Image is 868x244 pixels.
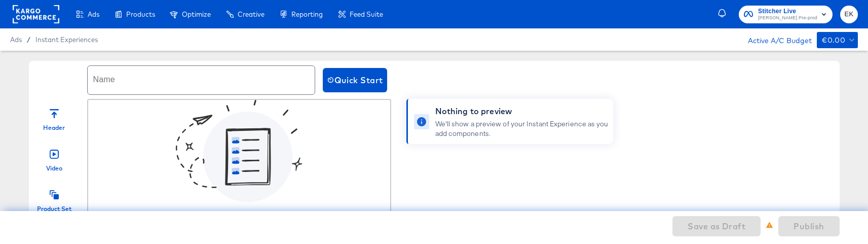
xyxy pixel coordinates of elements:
div: Nothing to preview [435,105,609,117]
span: EK [844,9,854,20]
button: Quick Start [323,68,387,92]
div: Header [43,123,65,132]
span: / [22,36,35,44]
span: Reporting [291,10,323,18]
a: Instant Experiences [35,36,98,44]
div: Product Set [37,204,71,213]
span: Feed Suite [350,10,383,18]
span: Creative [238,10,265,18]
span: [PERSON_NAME] Pre-prod [758,14,817,22]
span: Ads [88,10,99,18]
span: Products [126,10,155,18]
span: Optimize [182,10,211,18]
span: Stitcher Live [758,6,817,17]
button: Stitcher Live[PERSON_NAME] Pre-prod [739,6,833,23]
div: Active A/C Budget [737,32,812,47]
span: Ads [10,36,22,44]
div: Video [46,164,62,172]
span: Quick Start [327,73,383,87]
button: EK [840,6,858,23]
button: €0.00 [817,32,858,48]
div: We'll show a preview of your Instant Experience as you add components. [435,119,609,138]
div: €0.00 [822,34,845,47]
